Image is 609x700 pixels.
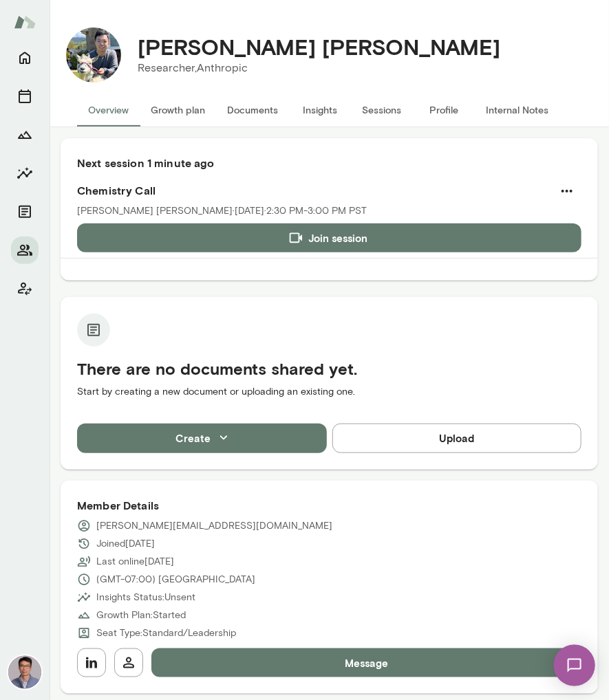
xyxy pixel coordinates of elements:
[140,94,216,127] button: Growth plan
[77,358,581,380] h5: There are no documents shared yet.
[11,83,39,110] button: Sessions
[11,198,39,226] button: Documents
[14,9,36,35] img: Mento
[96,555,174,569] p: Last online [DATE]
[11,275,39,303] button: Client app
[216,94,289,127] button: Documents
[77,155,581,171] h6: Next session 1 minute ago
[11,237,39,264] button: Members
[66,28,121,83] img: Alan Lou
[11,121,39,149] button: Growth Plan
[77,385,581,399] p: Start by creating a new document or uploading an existing one.
[332,424,582,452] button: Upload
[96,573,255,587] p: (GMT-07:00) [GEOGRAPHIC_DATA]
[96,609,186,622] p: Growth Plan: Started
[8,656,41,689] img: Victor Chan
[413,94,475,127] button: Profile
[77,424,327,452] button: Create
[77,94,140,127] button: Overview
[77,182,581,199] h6: Chemistry Call
[96,519,332,533] p: [PERSON_NAME][EMAIL_ADDRESS][DOMAIN_NAME]
[96,537,155,551] p: Joined [DATE]
[11,160,39,187] button: Insights
[11,44,39,72] button: Home
[289,94,351,127] button: Insights
[77,497,581,514] h6: Member Details
[77,223,581,252] button: Join session
[77,204,367,218] p: [PERSON_NAME] [PERSON_NAME] · [DATE] · 2:30 PM-3:00 PM PST
[96,626,236,640] p: Seat Type: Standard/Leadership
[475,94,559,127] button: Internal Notes
[138,34,500,60] h4: [PERSON_NAME] [PERSON_NAME]
[151,648,581,677] button: Message
[96,591,195,604] p: Insights Status: Unsent
[138,60,500,76] p: Researcher, Anthropic
[351,94,413,127] button: Sessions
